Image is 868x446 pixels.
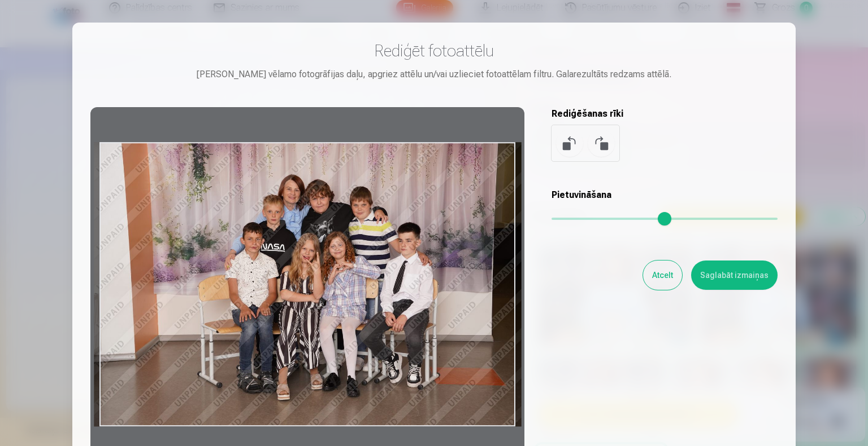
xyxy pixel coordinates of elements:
[90,41,778,61] h3: Rediģēt fotoattēlu
[643,260,682,290] button: Atcelt
[552,188,778,202] h5: Pietuvināšana
[552,107,778,121] h5: Rediģēšanas rīki
[691,260,778,290] button: Saglabāt izmaiņas
[90,68,778,81] div: [PERSON_NAME] vēlamo fotogrāfijas daļu, apgriez attēlu un/vai uzlieciet fotoattēlam filtru. Galar...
